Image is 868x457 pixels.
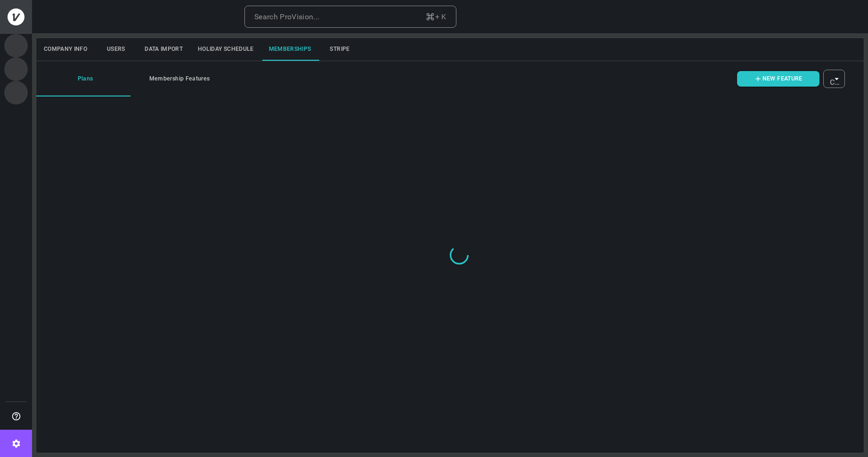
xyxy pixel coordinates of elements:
[261,38,319,61] button: Memberships
[130,61,225,96] button: Membership Features
[737,71,819,87] button: NEW FEATURE
[137,38,190,61] button: Data Import
[244,6,456,28] button: Search ProVision...+ K
[319,38,361,61] button: Stripe
[190,38,261,61] button: Holiday Schedule
[254,10,320,24] div: Search ProVision...
[95,38,137,61] button: Users
[36,61,130,96] button: Plans
[425,10,446,24] div: + K
[36,38,95,61] button: Company Info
